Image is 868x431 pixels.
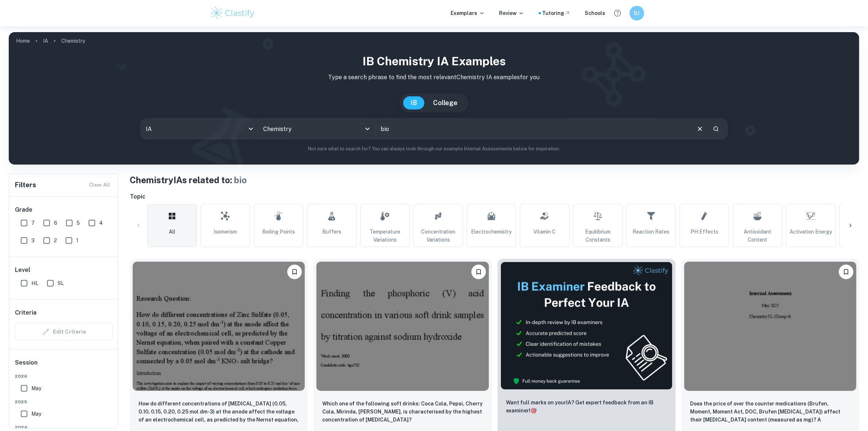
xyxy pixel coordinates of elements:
[234,175,247,185] span: bio
[15,399,113,405] span: 2025
[31,236,35,245] span: 3
[77,219,80,227] span: 5
[471,228,512,236] span: Electrochemistry
[15,373,113,380] span: 2026
[15,53,853,70] h1: IB Chemistry IA examples
[54,236,57,245] span: 2
[710,123,722,135] button: Search
[43,36,48,46] a: IA
[403,96,424,109] button: IB
[15,323,113,340] div: Criteria filters are unavailable when searching by topic
[31,219,35,227] span: 7
[630,6,644,20] button: SJ
[76,236,78,245] span: 1
[15,145,853,153] p: Not sure what to search for? You can always look through our example Internal Assessments below f...
[214,228,237,236] span: Isomerism
[31,410,41,418] span: May
[287,265,302,279] button: Bookmark
[16,36,30,46] a: Home
[58,279,64,287] span: SL
[506,399,667,415] p: Want full marks on your IA ? Get expert feedback from an IB examiner!
[262,228,295,236] span: Boiling Points
[210,6,256,20] img: Clastify logo
[15,266,113,274] h6: Level
[15,73,853,82] p: Type a search phrase to find the most relevant Chemistry IA examples for you
[576,228,619,244] span: Equilibrium Constants
[375,119,690,139] input: E.g. enthalpy of combustion, Winkler method, phosphate and temperature...
[15,180,36,190] h6: Filters
[54,219,57,227] span: 6
[632,9,641,17] h6: SJ
[316,262,489,391] img: Chemistry IA example thumbnail: Which one of the following soft drinks:
[169,228,175,236] span: All
[501,262,673,390] img: Thumbnail
[15,424,113,431] span: 2024
[99,219,103,227] span: 4
[451,9,485,17] p: Exemplars
[542,9,571,17] a: Tutoring
[31,279,38,287] span: HL
[139,400,299,424] p: How do different concentrations of Zinc Sulfate (0.05, 0.10, 0.15, 0.20, 0.25 mol dm-3) at the an...
[322,228,341,236] span: Buffers
[611,7,624,19] button: Help and Feedback
[426,96,465,109] button: College
[839,265,853,279] button: Bookmark
[736,228,779,244] span: Antioxidant Content
[690,400,851,424] p: Does the price of over the counter medications (Brufen, Moment, Moment Act, DOC, Brufen Lysine) a...
[130,192,859,201] h6: Topic
[499,9,524,17] p: Review
[363,228,406,244] span: Temperature Variations
[61,37,85,45] p: Chemistry
[133,262,305,391] img: Chemistry IA example thumbnail: How do different concentrations of Zinc
[534,228,556,236] span: Vitamin C
[130,173,859,186] h1: Chemistry IAs related to:
[9,32,859,165] img: profile cover
[633,228,670,236] span: Reaction Rates
[790,228,832,236] span: Activation Energy
[684,262,856,391] img: Chemistry IA example thumbnail: Does the price of over the counter medic
[693,122,707,136] button: Clear
[322,400,483,424] p: Which one of the following soft drinks: Coca Cola, Pepsi, Cherry Cola, Mirinda, Dr Pepper, is cha...
[362,124,373,134] button: Open
[531,408,537,413] span: 🎯
[417,228,460,244] span: Concentration Variations
[585,9,606,17] a: Schools
[141,119,258,139] div: IA
[15,358,113,373] h6: Session
[15,308,36,317] h6: Criteria
[471,265,486,279] button: Bookmark
[15,205,113,214] h6: Grade
[690,228,718,236] span: pH Effects
[31,384,41,392] span: May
